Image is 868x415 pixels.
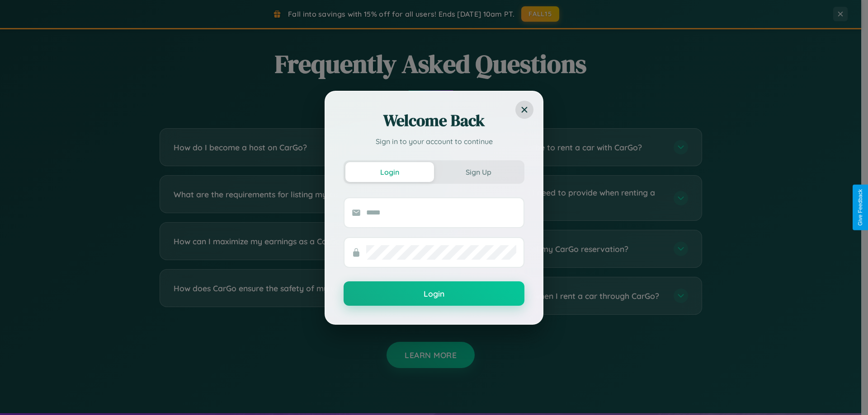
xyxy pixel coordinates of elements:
[857,189,863,226] div: Give Feedback
[344,110,524,131] h2: Welcome Back
[344,281,524,306] button: Login
[344,136,524,147] p: Sign in to your account to continue
[345,162,434,182] button: Login
[434,162,523,182] button: Sign Up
